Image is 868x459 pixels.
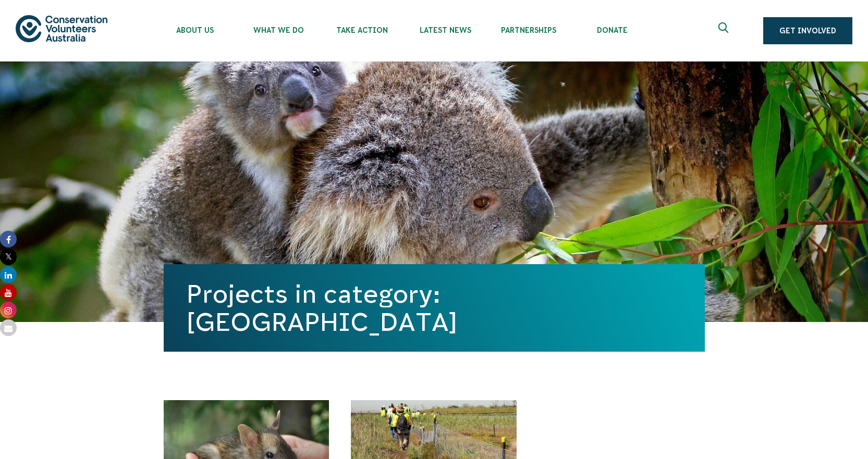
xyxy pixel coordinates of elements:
span: Partnerships [487,26,570,34]
h1: Projects in category: [GEOGRAPHIC_DATA] [187,280,682,336]
span: Expand search box [718,22,731,39]
img: logo.svg [16,15,107,42]
button: Expand search box Close search box [712,18,737,43]
a: Get Involved [763,17,852,44]
span: Take Action [320,26,404,34]
span: Latest News [404,26,487,34]
span: What We Do [237,26,320,34]
span: Donate [570,26,654,34]
span: About Us [153,26,237,34]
